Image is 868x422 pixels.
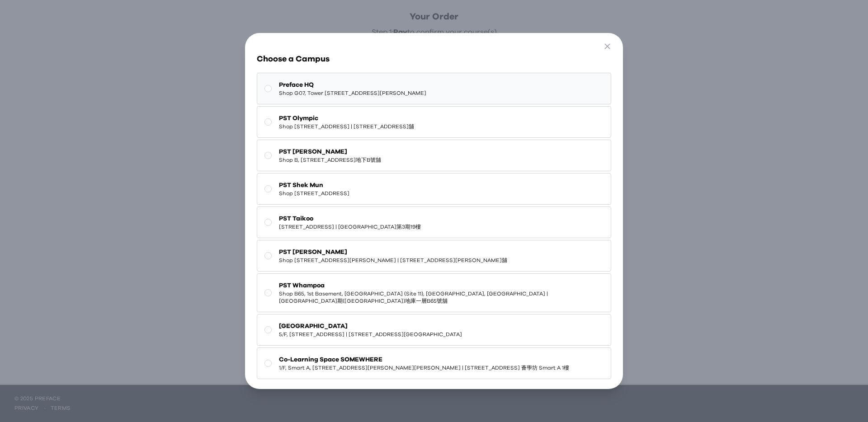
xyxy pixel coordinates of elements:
[279,89,426,97] span: Shop G07, Tower [STREET_ADDRESS][PERSON_NAME]
[279,223,421,230] span: [STREET_ADDRESS] | [GEOGRAPHIC_DATA]第3期19樓
[257,314,611,346] button: [GEOGRAPHIC_DATA]5/F, [STREET_ADDRESS] | [STREET_ADDRESS][GEOGRAPHIC_DATA]
[257,140,611,171] button: PST [PERSON_NAME]Shop B, [STREET_ADDRESS]地下B號舖
[279,322,462,331] span: [GEOGRAPHIC_DATA]
[279,114,414,123] span: PST Olympic
[257,106,611,138] button: PST OlympicShop [STREET_ADDRESS] | [STREET_ADDRESS]舖
[257,347,611,379] button: Co-Learning Space SOMEWHERE1/F, Smart A, [STREET_ADDRESS][PERSON_NAME][PERSON_NAME] | [STREET_ADD...
[279,281,603,290] span: PST Whampoa
[279,147,381,156] span: PST [PERSON_NAME]
[279,331,462,338] span: 5/F, [STREET_ADDRESS] | [STREET_ADDRESS][GEOGRAPHIC_DATA]
[279,257,507,264] span: Shop [STREET_ADDRESS][PERSON_NAME] | [STREET_ADDRESS][PERSON_NAME]舖
[257,240,611,272] button: PST [PERSON_NAME]Shop [STREET_ADDRESS][PERSON_NAME] | [STREET_ADDRESS][PERSON_NAME]舖
[279,123,414,130] span: Shop [STREET_ADDRESS] | [STREET_ADDRESS]舖
[257,273,611,312] button: PST WhampoaShop B65, 1st Basement, [GEOGRAPHIC_DATA] (Site 11), [GEOGRAPHIC_DATA], [GEOGRAPHIC_DA...
[257,53,611,66] h3: Choose a Campus
[279,80,426,89] span: Preface HQ
[279,364,569,371] span: 1/F, Smart A, [STREET_ADDRESS][PERSON_NAME][PERSON_NAME] | [STREET_ADDRESS] 薈學坊 Smart A 1樓
[279,248,507,257] span: PST [PERSON_NAME]
[279,190,349,197] span: Shop [STREET_ADDRESS]
[279,156,381,164] span: Shop B, [STREET_ADDRESS]地下B號舖
[257,173,611,205] button: PST Shek MunShop [STREET_ADDRESS]
[257,206,611,238] button: PST Taikoo[STREET_ADDRESS] | [GEOGRAPHIC_DATA]第3期19樓
[279,214,421,223] span: PST Taikoo
[279,355,569,364] span: Co-Learning Space SOMEWHERE
[279,290,603,305] span: Shop B65, 1st Basement, [GEOGRAPHIC_DATA] (Site 11), [GEOGRAPHIC_DATA], [GEOGRAPHIC_DATA] | [GEOG...
[257,73,611,104] button: Preface HQShop G07, Tower [STREET_ADDRESS][PERSON_NAME]
[279,181,349,190] span: PST Shek Mun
